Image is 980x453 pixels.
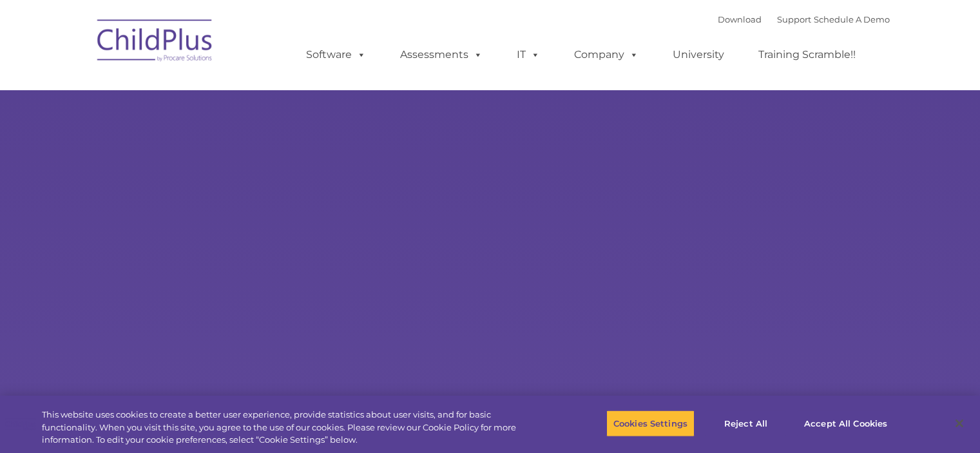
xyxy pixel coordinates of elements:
a: IT [504,42,553,68]
a: Schedule A Demo [814,14,890,24]
button: Cookies Settings [606,410,695,437]
a: University [660,42,737,68]
a: Assessments [387,42,495,68]
button: Reject All [706,410,786,437]
button: Accept All Cookies [797,410,894,437]
a: Training Scramble!! [745,42,869,68]
a: Support [777,14,811,24]
a: Software [293,42,379,68]
a: Download [718,14,762,24]
div: This website uses cookies to create a better user experience, provide statistics about user visit... [42,409,539,447]
img: ChildPlus by Procare Solutions [91,10,220,75]
button: Close [945,409,974,438]
a: Company [561,42,651,68]
font: | [718,14,890,24]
